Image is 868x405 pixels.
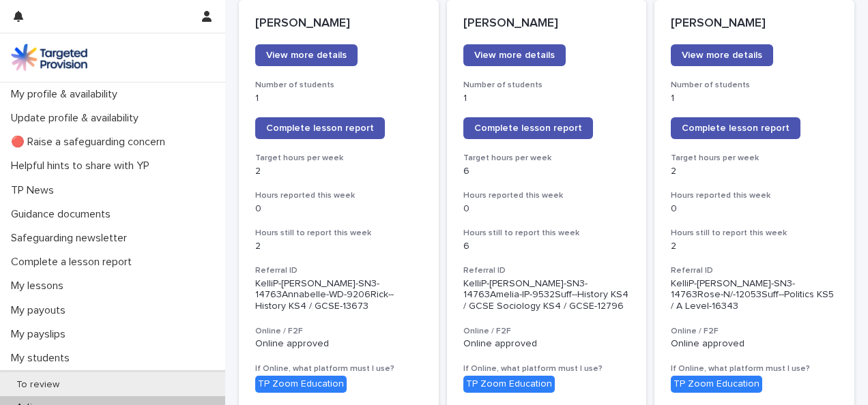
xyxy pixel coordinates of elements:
[671,153,838,164] h3: Target hours per week
[474,50,555,60] span: View more details
[463,117,593,139] a: Complete lesson report
[5,232,138,245] p: Safeguarding newsletter
[671,241,838,252] p: 2
[671,376,762,393] div: TP Zoom Education
[5,280,74,292] p: My lessons
[5,208,121,221] p: Guidance documents
[463,190,631,201] h3: Hours reported this week
[5,184,65,197] p: TP News
[682,123,790,133] span: Complete lesson report
[255,80,422,91] h3: Number of students
[255,166,422,177] p: 2
[463,241,631,252] p: 6
[255,153,422,164] h3: Target hours per week
[671,265,838,276] h3: Referral ID
[463,153,631,164] h3: Target hours per week
[463,363,631,374] h3: If Online, what platform must I use?
[5,160,160,172] p: Helpful hints to share with YP
[255,117,385,139] a: Complete lesson report
[671,190,838,201] h3: Hours reported this week
[463,376,555,393] div: TP Zoom Education
[671,44,773,66] a: View more details
[463,166,631,177] p: 6
[5,328,76,341] p: My payslips
[671,93,838,104] p: 1
[5,304,76,317] p: My payouts
[463,338,631,350] p: Online approved
[5,256,143,269] p: Complete a lesson report
[474,123,582,133] span: Complete lesson report
[5,112,149,125] p: Update profile & availability
[255,363,422,374] h3: If Online, what platform must I use?
[463,265,631,276] h3: Referral ID
[255,278,422,312] p: KelliP-[PERSON_NAME]-SN3-14763Annabelle-WD-9206Rick--History KS4 / GCSE-13673
[671,117,800,139] a: Complete lesson report
[5,352,81,365] p: My students
[671,326,838,337] h3: Online / F2F
[671,80,838,91] h3: Number of students
[463,203,631,215] p: 0
[255,93,422,104] p: 1
[255,376,347,393] div: TP Zoom Education
[671,166,838,177] p: 2
[671,228,838,239] h3: Hours still to report this week
[255,228,422,239] h3: Hours still to report this week
[5,136,176,149] p: 🔴 Raise a safeguarding concern
[463,44,566,66] a: View more details
[682,50,762,60] span: View more details
[255,265,422,276] h3: Referral ID
[255,203,422,215] p: 0
[266,50,347,60] span: View more details
[255,44,358,66] a: View more details
[671,363,838,374] h3: If Online, what platform must I use?
[463,326,631,337] h3: Online / F2F
[463,80,631,91] h3: Number of students
[671,278,838,312] p: KelliP-[PERSON_NAME]-SN3-14763Rose-N/-12053Suff--Politics KS5 / A Level-16343
[255,190,422,201] h3: Hours reported this week
[671,338,838,350] p: Online approved
[671,16,838,31] p: [PERSON_NAME]
[255,16,422,31] p: [PERSON_NAME]
[5,88,128,101] p: My profile & availability
[671,203,838,215] p: 0
[463,278,631,312] p: KelliP-[PERSON_NAME]-SN3-14763Amelia-IP-9532Suff--History KS4 / GCSE Sociology KS4 / GCSE-12796
[266,123,374,133] span: Complete lesson report
[255,326,422,337] h3: Online / F2F
[255,338,422,350] p: Online approved
[463,228,631,239] h3: Hours still to report this week
[11,44,87,71] img: M5nRWzHhSzIhMunXDL62
[5,379,70,391] p: To review
[255,241,422,252] p: 2
[463,93,631,104] p: 1
[463,16,631,31] p: [PERSON_NAME]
